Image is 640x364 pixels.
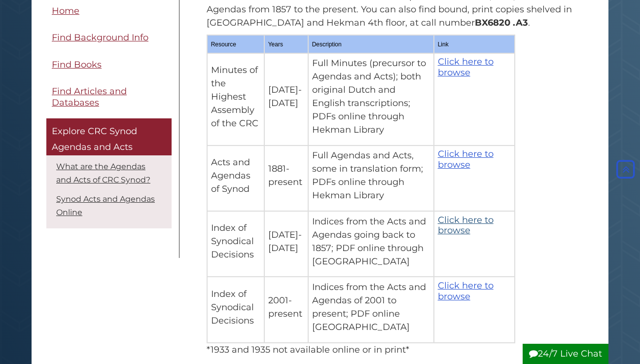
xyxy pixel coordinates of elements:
[312,215,430,268] p: Indices from the Acts and Agendas going back to 1857; PDF online through [GEOGRAPHIC_DATA]
[268,228,305,255] p: [DATE]-[DATE]
[438,215,494,236] a: Click here to browse
[211,221,261,261] p: Index of Synodical Decisions
[46,81,172,114] a: Find Articles and Databases
[56,162,150,185] a: What are the Agendas and Acts of CRC Synod?
[475,17,528,28] span: BX6820 .A3
[211,288,261,328] p: Index of Synodical Decisions
[614,164,638,175] a: Back to Top
[46,119,172,156] a: Explore CRC Synod Agendas and Acts
[438,148,494,170] a: Click here to browse
[312,41,342,48] span: Description
[211,41,236,48] span: Resource
[268,41,283,48] span: Years
[52,86,127,109] span: Find Articles and Databases
[312,281,430,334] p: Indices from the Acts and Agendas of 2001 to present; PDF online [GEOGRAPHIC_DATA]
[312,57,430,137] p: Full Minutes (precursor to Agendas and Acts); both original Dutch and English transcriptions; PDF...
[46,27,172,49] a: Find Background Info
[211,156,261,196] p: Acts and Agendas of Synod
[211,64,261,130] p: Minutes of the Highest Assembly of the CRC
[438,41,449,48] span: Link
[268,83,305,110] p: [DATE]-[DATE]
[268,294,305,321] p: 2001-present
[46,54,172,76] a: Find Books
[52,5,79,16] span: Home
[268,162,305,189] p: 1881-present
[52,59,102,70] span: Find Books
[523,344,608,364] button: 24/7 Live Chat
[52,33,148,43] span: Find Background Info
[312,149,430,202] p: Full Agendas and Acts, some in translation form; PDFs online through Hekman Library
[438,280,494,302] a: Click here to browse
[207,343,574,357] p: *1933 and 1935 not available online or in print*
[438,56,494,78] a: Click here to browse
[52,126,137,153] span: Explore CRC Synod Agendas and Acts
[56,195,155,218] a: Synod Acts and Agendas Online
